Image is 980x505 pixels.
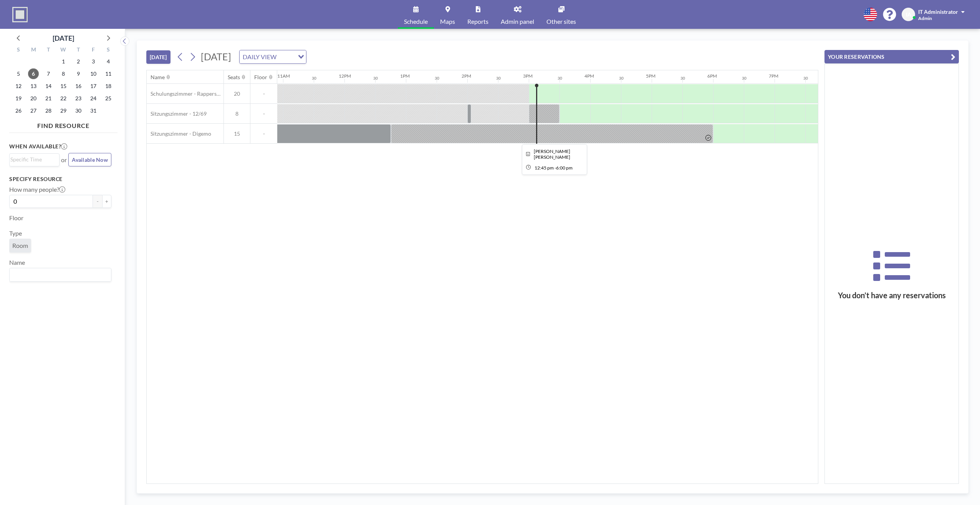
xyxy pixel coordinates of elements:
input: Search for option [10,155,55,164]
div: 30 [742,76,747,81]
span: Wednesday, October 22, 2025 [58,93,69,104]
span: 8 [224,110,250,117]
span: or [61,156,67,164]
span: Friday, October 17, 2025 [88,81,99,91]
span: Monday, October 13, 2025 [28,81,39,91]
span: Available Now [72,156,108,163]
span: - [555,165,556,171]
img: organization-logo [12,7,28,22]
h4: FIND RESOURCE [9,119,118,130]
div: 30 [373,76,378,81]
label: Floor [9,214,23,222]
div: [DATE] [53,33,74,43]
span: IA [906,11,911,18]
span: 15 [224,130,250,137]
button: YOUR RESERVATIONS [824,50,959,63]
span: Sitzungszimmer - Digemo [147,130,211,137]
div: 7PM [769,73,778,79]
span: 12:45 PM [535,165,554,171]
span: DAILY VIEW [241,52,278,62]
div: Search for option [10,154,59,165]
div: 1PM [400,73,410,79]
div: 11AM [277,73,290,79]
span: Maps [440,18,455,25]
span: Monday, October 20, 2025 [28,93,39,104]
span: Wednesday, October 1, 2025 [58,56,69,67]
div: S [11,45,26,55]
span: Michel Ch. Eichenberger [534,148,570,160]
div: Search for option [240,50,306,63]
div: 4PM [584,73,594,79]
span: Tuesday, October 21, 2025 [43,93,54,104]
span: Friday, October 31, 2025 [88,105,99,116]
span: - [250,130,277,137]
span: Room [12,242,28,249]
label: Type [9,229,22,237]
span: Thursday, October 9, 2025 [73,68,84,79]
div: 30 [435,76,439,81]
span: Friday, October 3, 2025 [88,56,99,67]
span: Saturday, October 11, 2025 [103,68,114,79]
button: Available Now [68,153,111,166]
button: + [102,195,111,208]
div: 30 [803,76,808,81]
span: Tuesday, October 7, 2025 [43,68,54,79]
span: Thursday, October 23, 2025 [73,93,84,104]
span: Admin [918,15,932,21]
span: Wednesday, October 8, 2025 [58,68,69,79]
input: Search for option [10,270,107,280]
span: IT Administrator [918,8,958,15]
span: 6:00 PM [556,165,573,171]
input: Search for option [279,52,293,62]
span: Friday, October 24, 2025 [88,93,99,104]
span: Sunday, October 19, 2025 [13,93,24,104]
span: Sitzungszimmer - 12/69 [147,110,207,117]
div: M [26,45,41,55]
span: Saturday, October 25, 2025 [103,93,114,104]
span: Tuesday, October 14, 2025 [43,81,54,91]
div: 3PM [523,73,533,79]
span: Schulungszimmer - Rapperswil [147,90,223,97]
div: 30 [680,76,685,81]
label: Name [9,259,25,266]
span: Other sites [546,18,576,25]
span: Saturday, October 4, 2025 [103,56,114,67]
span: 20 [224,90,250,97]
span: Reports [467,18,488,25]
span: Wednesday, October 15, 2025 [58,81,69,91]
div: Name [151,74,165,81]
label: How many people? [9,186,65,193]
span: - [250,110,277,117]
div: S [101,45,116,55]
div: F [86,45,101,55]
div: 12PM [339,73,351,79]
div: 30 [496,76,501,81]
span: Tuesday, October 28, 2025 [43,105,54,116]
span: Sunday, October 5, 2025 [13,68,24,79]
div: Search for option [10,268,111,281]
div: 30 [312,76,316,81]
span: Monday, October 6, 2025 [28,68,39,79]
div: 6PM [707,73,717,79]
h3: Specify resource [9,176,111,183]
span: Admin panel [501,18,534,25]
div: 5PM [646,73,656,79]
span: Thursday, October 16, 2025 [73,81,84,91]
div: T [71,45,86,55]
div: 2PM [462,73,471,79]
div: Floor [254,74,267,81]
span: Sunday, October 26, 2025 [13,105,24,116]
div: 30 [619,76,624,81]
span: Thursday, October 2, 2025 [73,56,84,67]
span: Sunday, October 12, 2025 [13,81,24,91]
span: - [250,90,277,97]
span: Thursday, October 30, 2025 [73,105,84,116]
span: Wednesday, October 29, 2025 [58,105,69,116]
div: 30 [558,76,562,81]
span: Saturday, October 18, 2025 [103,81,114,91]
span: Friday, October 10, 2025 [88,68,99,79]
div: Seats [228,74,240,81]
span: Schedule [404,18,428,25]
span: [DATE] [201,51,231,62]
button: [DATE] [146,50,171,64]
